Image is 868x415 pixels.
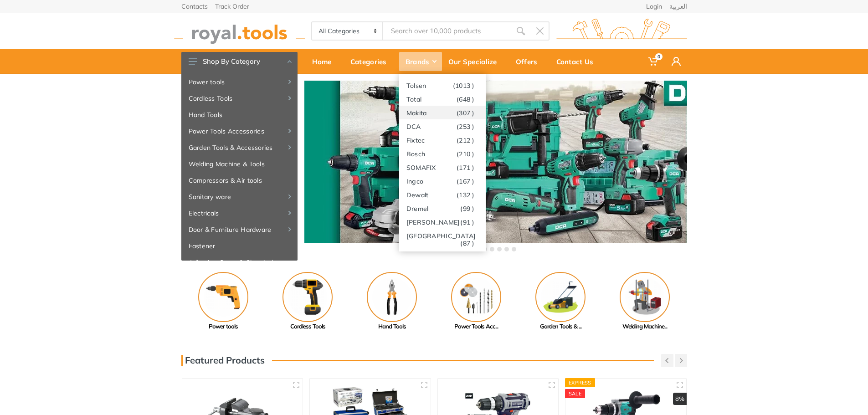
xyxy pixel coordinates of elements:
a: Cordless Tools [181,90,298,107]
button: Shop By Category [181,52,298,71]
a: Dremel(99 ) [399,201,486,215]
div: Hand Tools [350,322,434,331]
a: [GEOGRAPHIC_DATA](87 ) [399,229,486,242]
a: Contacts [181,3,208,10]
a: Contact Us [550,49,606,74]
span: (212 ) [457,137,475,144]
span: (648 ) [457,96,475,103]
img: Royal - Power tools [198,272,248,322]
a: Home [306,49,344,74]
div: Home [306,52,344,71]
a: Categories [344,49,399,74]
a: Power Tools Acc... [434,272,519,331]
a: Total(648 ) [399,92,486,106]
a: Compressors & Air tools [181,172,298,189]
span: (91 ) [460,219,474,226]
a: DCA(253 ) [399,119,486,133]
a: Makita(307 ) [399,106,486,119]
div: Our Specialize [442,52,509,71]
a: 0 [642,49,665,74]
a: Dewalt(132 ) [399,188,486,201]
a: Power Tools Accessories [181,123,298,139]
a: Login [646,3,662,10]
a: Offers [509,49,550,74]
input: Site search [383,21,511,41]
div: Power tools [181,322,266,331]
div: Garden Tools & ... [519,322,603,331]
span: (132 ) [457,191,475,199]
span: (253 ) [457,123,475,130]
span: (1013 ) [453,82,475,89]
span: (99 ) [460,205,474,212]
a: Garden Tools & Accessories [181,139,298,156]
span: (167 ) [457,178,475,185]
img: Royal - Power Tools Accessories [451,272,501,322]
a: Power tools [181,272,266,331]
span: (171 ) [457,164,475,171]
a: Cordless Tools [266,272,350,331]
span: (210 ) [457,150,475,158]
span: (87 ) [460,240,474,247]
a: Electricals [181,205,298,221]
a: Bosch(210 ) [399,147,486,160]
div: Power Tools Acc... [434,322,519,331]
span: 0 [655,53,663,60]
a: Sanitary ware [181,189,298,205]
div: Cordless Tools [266,322,350,331]
h3: Featured Products [181,355,265,366]
a: [PERSON_NAME](91 ) [399,215,486,229]
a: SOMAFIX(171 ) [399,160,486,174]
select: Category [312,22,384,40]
a: Tolsen(1013 ) [399,78,486,92]
span: (307 ) [457,109,475,117]
img: Royal - Welding Machine & Tools [620,272,670,322]
img: Royal - Cordless Tools [282,272,333,322]
img: royal.tools Logo [556,19,687,44]
a: Fastener [181,238,298,254]
div: SALE [565,389,585,398]
div: Express [565,378,595,387]
img: Royal - Hand Tools [367,272,417,322]
a: Fixtec(212 ) [399,133,486,147]
a: Ingco(167 ) [399,174,486,188]
a: Garden Tools & ... [519,272,603,331]
a: العربية [669,3,687,10]
div: 8% [673,393,687,405]
a: Welding Machine & Tools [181,156,298,172]
img: Royal - Garden Tools & Accessories [535,272,586,322]
a: Door & Furniture Hardware [181,221,298,238]
a: Welding Machine... [603,272,687,331]
a: Our Specialize [442,49,509,74]
div: Offers [509,52,550,71]
div: Welding Machine... [603,322,687,331]
a: Adhesive, Spray & Chemical [181,254,298,271]
img: royal.tools Logo [174,19,305,44]
div: Contact Us [550,52,606,71]
a: Hand Tools [181,107,298,123]
a: Track Order [215,3,249,10]
a: Hand Tools [350,272,434,331]
div: Categories [344,52,399,71]
div: Brands [399,52,442,71]
a: Power tools [181,74,298,90]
